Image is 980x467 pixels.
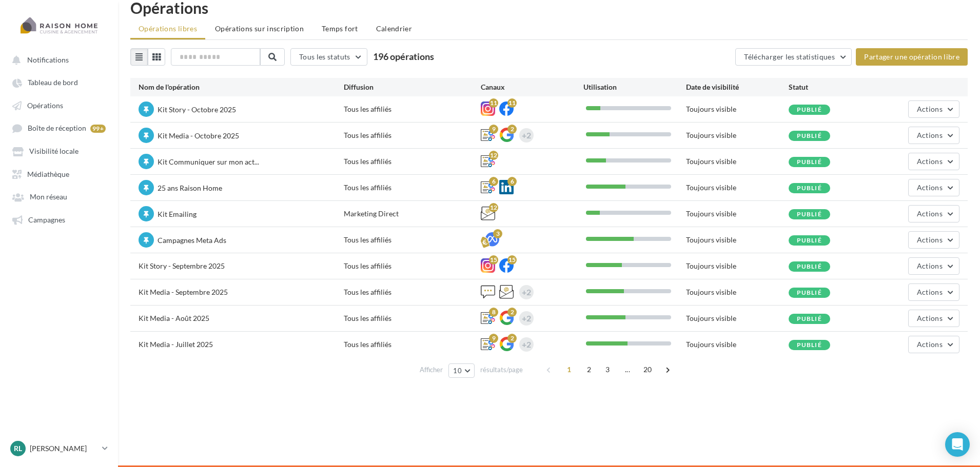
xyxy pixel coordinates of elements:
[917,235,943,244] span: Actions
[344,339,481,350] div: Tous les affiliés
[481,82,583,92] div: Canaux
[139,82,344,92] div: Nom de l'opération
[139,314,209,322] span: Kit Media - Août 2025
[797,341,822,349] span: Publié
[797,158,822,166] span: Publié
[14,443,22,454] span: RL
[376,24,413,33] span: Calendrier
[373,51,434,62] span: 196 opérations
[856,48,968,66] button: Partager une opération libre
[908,336,959,353] button: Actions
[28,215,65,224] span: Campagnes
[28,124,86,133] span: Boîte de réception
[344,130,481,140] div: Tous les affiliés
[797,236,822,244] span: Publié
[908,310,959,327] button: Actions
[344,235,481,245] div: Tous les affiliés
[344,261,481,271] div: Tous les affiliés
[158,184,222,192] span: 25 ans Raison Home
[908,100,959,118] button: Actions
[6,118,112,137] a: Boîte de réception 99+
[561,361,577,378] span: 1
[507,255,517,265] div: 15
[686,130,789,140] div: Toujours visible
[158,105,236,114] span: Kit Story - Octobre 2025
[27,170,69,178] span: Médiathèque
[583,82,686,92] div: Utilisation
[945,432,970,457] div: Open Intercom Messenger
[908,283,959,301] button: Actions
[522,311,531,326] div: +2
[686,287,789,297] div: Toujours visible
[797,184,822,192] span: Publié
[522,337,531,352] div: +2
[908,231,959,249] button: Actions
[6,50,108,69] button: Notifications
[686,82,789,92] div: Date de visibilité
[917,261,943,270] span: Actions
[908,179,959,196] button: Actions
[27,101,63,110] span: Opérations
[6,187,112,206] a: Mon réseau
[489,125,498,134] div: 9
[344,209,481,219] div: Marketing Direct
[28,78,78,87] span: Tableau de bord
[139,288,228,296] span: Kit Media - Septembre 2025
[507,98,517,108] div: 11
[507,334,517,343] div: 2
[917,314,943,322] span: Actions
[489,203,498,212] div: 12
[30,443,98,454] p: [PERSON_NAME]
[139,340,213,349] span: Kit Media - Juillet 2025
[453,367,462,375] span: 10
[27,55,69,64] span: Notifications
[493,229,502,238] div: 3
[917,288,943,296] span: Actions
[908,257,959,275] button: Actions
[797,210,822,218] span: Publié
[686,182,789,193] div: Toujours visible
[322,24,358,33] span: Temps fort
[686,104,789,114] div: Toujours visible
[90,125,106,133] div: 99+
[686,313,789,323] div: Toujours visible
[8,439,110,458] a: RL [PERSON_NAME]
[344,82,481,92] div: Diffusion
[917,131,943,139] span: Actions
[789,82,891,92] div: Statut
[619,361,636,378] span: ...
[507,308,517,317] div: 2
[599,361,616,378] span: 3
[139,261,225,270] span: Kit Story - Septembre 2025
[797,262,822,270] span: Publié
[489,151,498,160] div: 12
[489,98,498,108] div: 11
[522,285,531,299] div: +2
[686,156,789,167] div: Toujours visible
[797,132,822,139] span: Publié
[581,361,597,378] span: 2
[917,105,943,113] span: Actions
[158,210,197,218] span: Kit Emailing
[917,183,943,192] span: Actions
[797,289,822,296] span: Publié
[344,313,481,323] div: Tous les affiliés
[686,235,789,245] div: Toujours visible
[6,210,112,229] a: Campagnes
[6,96,112,114] a: Opérations
[507,177,517,186] div: 6
[507,125,517,134] div: 2
[797,315,822,322] span: Publié
[639,361,656,378] span: 20
[522,128,531,143] div: +2
[6,73,112,91] a: Tableau de bord
[30,193,67,201] span: Mon réseau
[686,339,789,350] div: Toujours visible
[908,153,959,170] button: Actions
[917,209,943,218] span: Actions
[290,48,367,66] button: Tous les statuts
[480,365,523,375] span: résultats/page
[489,334,498,343] div: 9
[686,209,789,219] div: Toujours visible
[489,308,498,317] div: 8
